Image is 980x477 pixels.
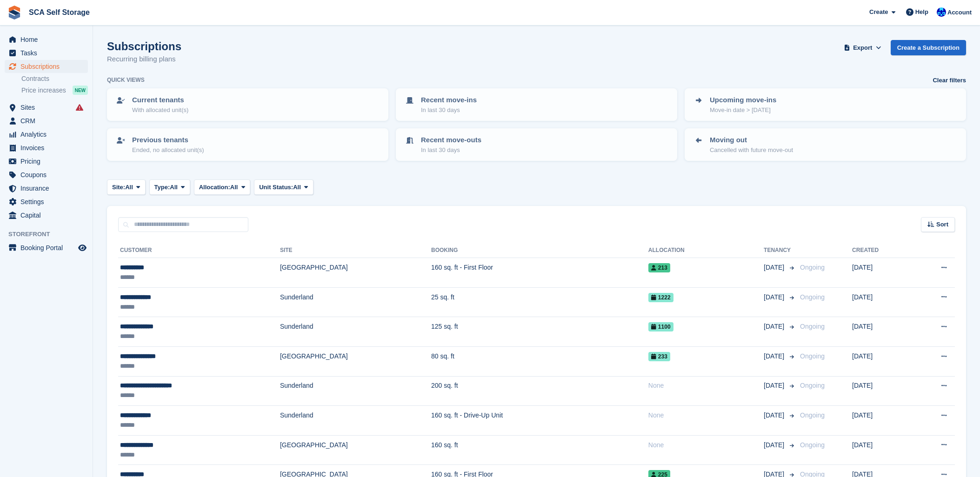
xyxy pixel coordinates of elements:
p: Recent move-ins [421,95,477,106]
i: Smart entry sync failures have occurred [76,104,83,111]
span: Account [947,8,972,17]
th: Tenancy [764,243,796,258]
th: Booking [431,243,648,258]
span: Ongoing [800,411,825,419]
span: Ongoing [800,441,825,449]
button: Unit Status: All [254,179,313,195]
td: Sunderland [280,376,431,406]
span: Pricing [20,155,76,168]
td: [DATE] [852,258,911,288]
a: menu [5,182,88,195]
p: Moving out [710,135,793,146]
td: 160 sq. ft - First Floor [431,258,648,288]
span: Type: [154,183,170,192]
span: Ongoing [800,382,825,389]
span: Subscriptions [20,60,76,73]
a: menu [5,46,88,60]
span: 1222 [648,293,673,302]
span: All [293,183,301,192]
a: menu [5,155,88,168]
span: Site: [112,183,125,192]
a: Recent move-outs In last 30 days [397,129,676,160]
td: 160 sq. ft [431,435,648,465]
td: [GEOGRAPHIC_DATA] [280,346,431,376]
span: Sort [936,220,948,229]
a: Preview store [77,242,88,253]
span: Analytics [20,128,76,141]
a: Previous tenants Ended, no allocated unit(s) [108,129,387,160]
a: menu [5,128,88,141]
p: Move-in date > [DATE] [710,106,776,115]
a: menu [5,168,88,181]
td: Sunderland [280,406,431,436]
p: In last 30 days [421,106,477,115]
span: Invoices [20,141,76,154]
span: CRM [20,114,76,127]
td: 125 sq. ft [431,317,648,347]
span: Settings [20,195,76,208]
a: menu [5,101,88,114]
img: Kelly Neesham [937,7,946,17]
p: Previous tenants [132,135,204,146]
img: stora-icon-8386f47178a22dfd0bd8f6a31ec36ba5ce8667c1dd55bd0f319d3a0aa187defe.svg [7,6,21,20]
span: Create [869,7,888,17]
a: Recent move-ins In last 30 days [397,89,676,120]
span: Ongoing [800,293,825,301]
span: Ongoing [800,352,825,360]
span: Ongoing [800,323,825,330]
a: Create a Subscription [891,40,966,55]
p: Recurring billing plans [107,54,181,65]
span: Storefront [8,230,93,239]
button: Export [842,40,883,55]
span: 1100 [648,322,673,331]
span: Tasks [20,46,76,60]
p: With allocated unit(s) [132,106,188,115]
a: menu [5,195,88,208]
td: 80 sq. ft [431,346,648,376]
td: [DATE] [852,376,911,406]
span: [DATE] [764,263,786,272]
span: [DATE] [764,411,786,420]
h6: Quick views [107,76,145,84]
span: Ongoing [800,264,825,271]
span: Price increases [21,86,66,95]
p: Recent move-outs [421,135,481,146]
span: [DATE] [764,322,786,331]
span: Export [853,43,872,53]
span: 213 [648,263,670,272]
p: Upcoming move-ins [710,95,776,106]
a: Price increases NEW [21,85,88,95]
button: Site: All [107,179,146,195]
span: [DATE] [764,381,786,391]
span: All [170,183,178,192]
span: Unit Status: [259,183,293,192]
a: Moving out Cancelled with future move-out [686,129,965,160]
td: [DATE] [852,406,911,436]
div: None [648,411,764,420]
span: Help [915,7,928,17]
a: Current tenants With allocated unit(s) [108,89,387,120]
a: menu [5,33,88,46]
td: [DATE] [852,317,911,347]
td: [GEOGRAPHIC_DATA] [280,435,431,465]
span: Capital [20,209,76,222]
h1: Subscriptions [107,40,181,53]
td: Sunderland [280,287,431,317]
a: menu [5,241,88,254]
button: Allocation: All [194,179,251,195]
th: Customer [118,243,280,258]
div: None [648,381,764,391]
td: [GEOGRAPHIC_DATA] [280,258,431,288]
span: [DATE] [764,351,786,361]
div: None [648,440,764,450]
span: Coupons [20,168,76,181]
td: [DATE] [852,435,911,465]
td: [DATE] [852,287,911,317]
span: Home [20,33,76,46]
a: Contracts [21,74,88,83]
span: Insurance [20,182,76,195]
button: Type: All [149,179,190,195]
th: Allocation [648,243,764,258]
span: Booking Portal [20,241,76,254]
td: 25 sq. ft [431,287,648,317]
